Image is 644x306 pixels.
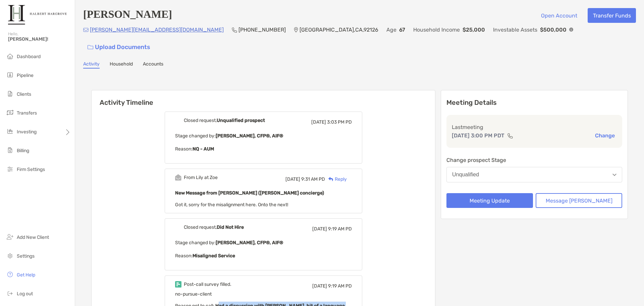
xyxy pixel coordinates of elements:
[593,132,617,139] button: Change
[311,119,326,125] span: [DATE]
[446,167,622,182] button: Unqualified
[90,26,224,34] p: [PERSON_NAME][EMAIL_ADDRESS][DOMAIN_NAME]
[413,26,460,34] p: Household Income
[17,167,45,172] span: Firm Settings
[312,226,327,232] span: [DATE]
[612,174,616,176] img: Open dropdown arrow
[6,71,14,79] img: pipeline icon
[17,272,35,278] span: Get Help
[184,175,218,180] div: From Lily at Zoe
[294,27,298,33] img: Location Icon
[184,224,244,230] div: Closed request,
[285,176,300,182] span: [DATE]
[143,61,163,69] a: Accounts
[175,117,181,124] img: Event icon
[507,133,513,138] img: communication type
[17,110,37,116] span: Transfers
[540,26,567,34] p: $500,000
[328,283,352,289] span: 9:19 AM PD
[216,240,283,246] b: [PERSON_NAME], CFP®, AIF®
[6,90,14,98] img: clients icon
[17,234,49,240] span: Add New Client
[588,8,636,23] button: Transfer Funds
[6,108,14,117] img: transfers icon
[6,289,14,297] img: logout icon
[216,133,283,139] b: [PERSON_NAME], CFP®, AIF®
[8,36,71,42] span: [PERSON_NAME]!
[175,291,212,297] span: no-pursue-client
[569,28,573,32] img: Info Icon
[175,174,181,181] img: Event icon
[17,291,33,297] span: Log out
[328,226,352,232] span: 9:19 AM PD
[17,253,35,259] span: Settings
[463,26,485,34] p: $25,000
[399,26,405,34] p: 67
[83,28,89,32] img: Email Icon
[6,146,14,154] img: billing icon
[17,54,41,59] span: Dashboard
[175,281,181,288] img: Event icon
[17,148,29,154] span: Billing
[17,91,31,97] span: Clients
[6,252,14,260] img: settings icon
[83,61,100,69] a: Activity
[184,118,265,123] div: Closed request,
[327,119,352,125] span: 3:03 PM PD
[217,118,265,123] b: Unqualified prospect
[92,90,435,106] h6: Activity Timeline
[536,8,582,23] button: Open Account
[83,8,172,23] h4: [PERSON_NAME]
[232,27,237,33] img: Phone Icon
[175,224,181,230] img: Event icon
[536,193,622,208] button: Message [PERSON_NAME]
[175,238,352,247] p: Stage changed by:
[217,224,244,230] b: Did Not Hire
[175,190,324,196] b: New Message from [PERSON_NAME] ([PERSON_NAME] concierge)
[452,131,504,140] p: [DATE] 3:00 PM PDT
[238,26,286,34] p: [PHONE_NUMBER]
[446,98,622,107] p: Meeting Details
[493,26,537,34] p: Investable Assets
[175,252,352,260] p: Reason:
[328,177,333,181] img: Reply icon
[300,26,378,34] p: [GEOGRAPHIC_DATA] , CA , 92126
[452,123,617,131] p: Last meeting
[175,202,288,208] span: Got it, sorry for the misalignment here. Onto the next!
[325,176,347,183] div: Reply
[6,165,14,173] img: firm-settings icon
[452,172,479,178] div: Unqualified
[193,146,214,152] b: NQ - AUM
[312,283,327,289] span: [DATE]
[83,40,155,54] a: Upload Documents
[184,281,231,287] div: Post-call survey filled.
[446,193,533,208] button: Meeting Update
[301,176,325,182] span: 9:31 AM PD
[6,127,14,135] img: investing icon
[175,145,352,153] p: Reason:
[446,156,622,164] p: Change prospect Stage
[175,132,352,140] p: Stage changed by:
[110,61,133,69] a: Household
[6,52,14,60] img: dashboard icon
[88,45,93,50] img: button icon
[6,270,14,278] img: get-help icon
[17,129,37,135] span: Investing
[386,26,396,34] p: Age
[6,233,14,241] img: add_new_client icon
[8,3,67,27] img: Zoe Logo
[17,73,34,78] span: Pipeline
[193,253,235,259] b: Misaligned Service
